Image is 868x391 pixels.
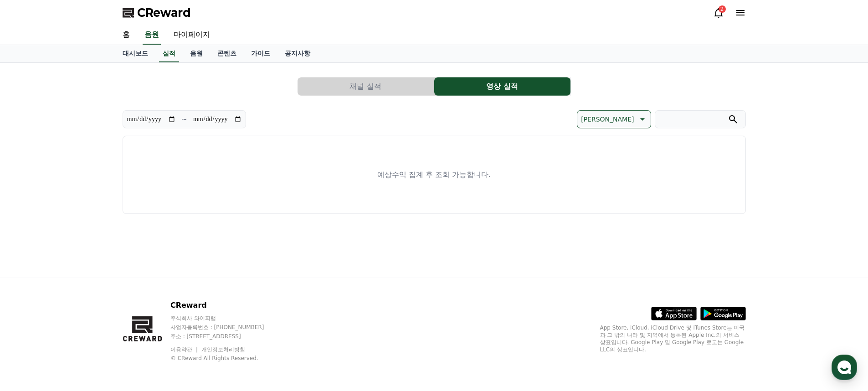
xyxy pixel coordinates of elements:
[141,302,152,310] span: 설정
[600,324,746,353] p: App Store, iCloud, iCloud Drive 및 iTunes Store는 미국과 그 밖의 나라 및 지역에서 등록된 Apple Inc.의 서비스 상표입니다. Goo...
[210,45,244,62] a: 콘텐츠
[123,5,191,20] a: CReward
[170,346,199,353] a: 이용약관
[434,77,571,96] a: 영상 실적
[115,45,155,62] a: 대시보드
[29,302,34,310] span: 홈
[170,324,282,331] p: 사업자등록번호 : [PHONE_NUMBER]
[181,114,187,125] p: ~
[244,45,277,62] a: 가이드
[434,77,570,96] button: 영상 실적
[170,300,282,311] p: CReward
[83,303,94,310] span: 대화
[60,289,118,311] a: 대화
[118,289,175,311] a: 설정
[115,25,137,45] a: 홈
[713,7,724,18] a: 2
[577,110,651,128] button: [PERSON_NAME]
[201,346,245,353] a: 개인정보처리방침
[183,45,210,62] a: 음원
[159,45,179,62] a: 실적
[170,333,282,340] p: 주소 : [STREET_ADDRESS]
[143,25,161,45] a: 음원
[137,5,191,20] span: CReward
[581,113,634,126] p: [PERSON_NAME]
[170,315,282,322] p: 주식회사 와이피랩
[298,77,434,96] button: 채널 실적
[719,5,726,13] div: 2
[3,289,60,311] a: 홈
[277,45,318,62] a: 공지사항
[166,25,217,45] a: 마이페이지
[170,355,282,362] p: © CReward All Rights Reserved.
[377,169,491,180] p: 예상수익 집계 후 조회 가능합니다.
